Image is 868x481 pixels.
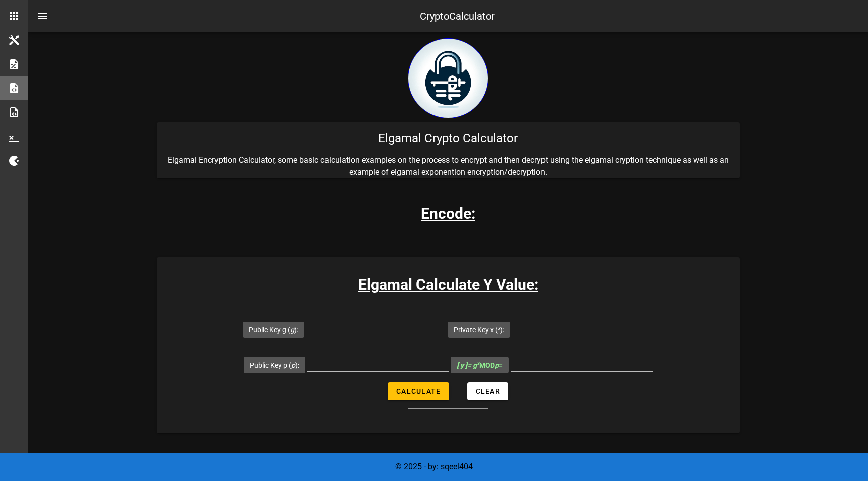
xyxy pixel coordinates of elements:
[250,360,299,370] label: Public Key p ( ):
[495,361,499,369] i: p
[408,111,488,121] a: home
[396,387,441,395] span: Calculate
[291,361,295,369] i: p
[388,382,449,400] button: Calculate
[457,361,479,369] i: = g
[30,4,54,28] button: nav-menu-toggle
[475,387,500,395] span: Clear
[420,9,495,24] div: CryptoCalculator
[249,325,298,335] label: Public Key g ( ):
[498,325,500,331] sup: x
[421,202,475,225] h3: Encode:
[454,325,504,335] label: Private Key x ( ):
[157,154,740,178] p: Elgamal Encryption Calculator, some basic calculation examples on the process to encrypt and then...
[457,361,467,369] b: [ y ]
[467,382,508,400] button: Clear
[477,360,479,367] sup: x
[395,462,473,471] span: © 2025 - by: sqeel404
[408,38,488,118] img: encryption logo
[157,273,740,296] h3: Elgamal Calculate Y Value:
[290,326,294,334] i: g
[157,122,740,154] div: Elgamal Crypto Calculator
[457,361,503,369] span: MOD =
